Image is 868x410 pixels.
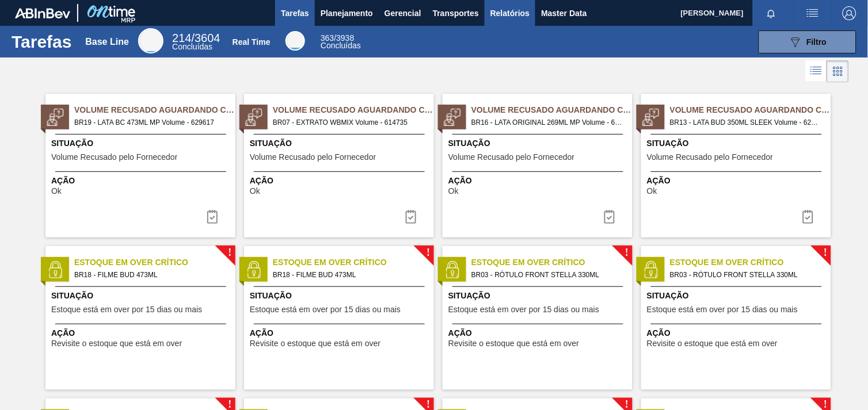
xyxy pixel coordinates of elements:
h1: Tarefas [12,35,72,48]
button: Filtro [759,30,856,53]
span: Situação [250,137,431,150]
span: BR03 - RÓTULO FRONT STELLA 330ML [670,269,822,281]
span: ! [625,401,629,409]
span: Ok [647,187,657,196]
span: Situação [51,137,233,150]
span: Ok [448,187,459,196]
button: Notificações [753,5,790,21]
span: Ação [448,327,630,339]
img: Logout [843,6,856,20]
span: ! [625,248,629,257]
span: Estoque em Over Crítico [273,256,434,269]
span: Estoque em Over Crítico [670,256,831,269]
img: TNhmsLtSVTkK8tSr43FrP2fwEKptu5GPRR3wAAAABJRU5ErkJggg== [15,8,70,18]
span: Relatórios [490,6,530,20]
div: Real Time [233,37,271,47]
button: icon-task-complete [397,205,425,228]
img: userActions [806,6,820,20]
span: Situação [448,137,630,150]
div: Base Line [85,37,129,47]
div: Real Time [321,35,361,49]
div: Visão em Cards [827,60,849,82]
img: status [245,261,262,278]
span: Tarefas [281,6,309,20]
span: Volume Recusado pelo Fornecedor [647,153,773,162]
img: status [642,261,660,278]
div: Completar tarefa: 30376619 [794,205,822,228]
span: Ação [448,175,630,187]
span: Volume Recusado pelo Fornecedor [250,153,376,162]
span: 363 [321,33,334,43]
img: status [47,109,64,126]
span: 214 [172,32,191,44]
span: Situação [647,137,828,150]
span: Estoque está em over por 15 dias ou mais [250,305,401,314]
span: Situação [448,290,630,302]
img: icon-task-complete [205,210,219,224]
span: ! [427,401,430,409]
div: Base Line [172,33,220,51]
span: Ok [250,187,260,196]
div: Real Time [285,31,305,51]
span: Volume Recusado Aguardando Ciência [471,104,633,116]
img: status [47,261,64,278]
div: Completar tarefa: 30376613 [596,205,623,228]
span: Revisite o estoque que está em over [250,339,380,348]
span: Ação [647,175,828,187]
div: Completar tarefa: 30375225 [199,205,226,228]
img: status [245,109,262,126]
img: icon-task-complete [801,210,815,224]
span: Revisite o estoque que está em over [51,339,182,348]
span: / 3938 [321,33,354,43]
div: Visão em Lista [806,60,827,82]
button: icon-task-complete [199,205,226,228]
span: Ação [51,175,233,187]
span: ! [228,248,231,257]
span: ! [427,248,430,257]
span: Estoque em Over Crítico [74,256,235,269]
span: Revisite o estoque que está em over [647,339,778,348]
span: Planejamento [321,6,373,20]
span: Volume Recusado pelo Fornecedor [448,153,574,162]
span: Ação [250,175,431,187]
span: Concluídas [321,41,361,50]
span: Volume Recusado Aguardando Ciência [670,104,831,116]
span: Situação [250,290,431,302]
span: / 3604 [172,32,220,44]
span: Estoque está em over por 15 dias ou mais [647,305,798,314]
span: Estoque está em over por 15 dias ou mais [448,305,599,314]
img: icon-task-complete [404,210,418,224]
span: BR07 - EXTRATO WBMIX Volume - 614735 [273,116,425,129]
span: Filtro [807,37,827,47]
button: icon-task-complete [596,205,623,228]
span: BR03 - RÓTULO FRONT STELLA 330ML [471,269,623,281]
span: Situação [51,290,233,302]
span: Master Data [541,6,587,20]
span: Estoque em Over Crítico [471,256,633,269]
span: ! [228,401,231,409]
span: Concluídas [172,42,212,51]
span: Ação [250,327,431,339]
span: BR13 - LATA BUD 350ML SLEEK Volume - 629546 [670,116,822,129]
div: Completar tarefa: 30375226 [397,205,425,228]
span: Ação [51,327,233,339]
span: BR18 - FILME BUD 473ML [273,269,425,281]
span: Revisite o estoque que está em over [448,339,579,348]
span: Ação [647,327,828,339]
button: icon-task-complete [794,205,822,228]
span: BR18 - FILME BUD 473ML [74,269,226,281]
span: Volume Recusado Aguardando Ciência [74,104,235,116]
span: Gerencial [384,6,421,20]
span: Volume Recusado pelo Fornecedor [51,153,177,162]
img: icon-task-complete [603,210,616,224]
span: Volume Recusado Aguardando Ciência [273,104,434,116]
span: ! [824,248,827,257]
span: BR16 - LATA ORIGINAL 269ML MP Volume - 629866 [471,116,623,129]
span: BR19 - LATA BC 473ML MP Volume - 629617 [74,116,226,129]
img: status [642,109,660,126]
span: Transportes [433,6,479,20]
span: Situação [647,290,828,302]
img: status [444,109,461,126]
div: Base Line [138,28,163,53]
span: Ok [51,187,62,196]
